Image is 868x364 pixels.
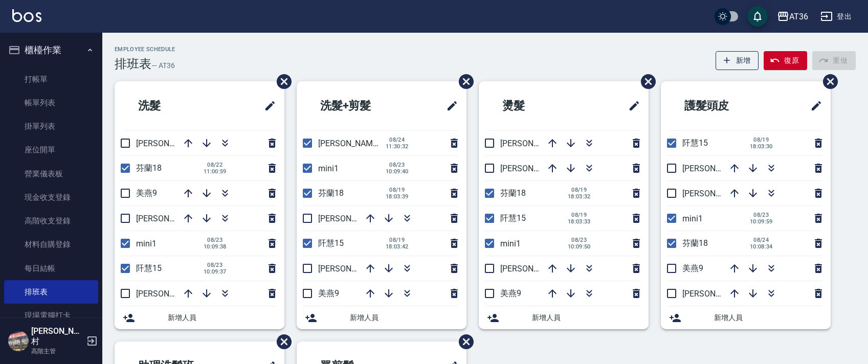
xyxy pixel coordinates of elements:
[682,164,748,173] span: [PERSON_NAME]6
[750,237,773,243] span: 08/24
[669,87,774,124] h2: 護髮頭皮
[386,187,409,193] span: 08/19
[500,264,571,274] span: [PERSON_NAME]11
[269,327,293,357] span: 刪除班表
[532,312,640,323] span: 新增人員
[479,306,649,329] div: 新增人員
[386,136,409,143] span: 08/24
[136,239,157,248] span: mini1
[451,66,475,97] span: 刪除班表
[4,115,98,138] a: 掛單列表
[318,139,389,148] span: [PERSON_NAME]16
[115,306,284,329] div: 新增人員
[136,163,162,173] span: 芬蘭18
[714,312,822,323] span: 新增人員
[318,164,339,173] span: mini1
[305,87,413,124] h2: 洗髮+剪髮
[136,263,162,273] span: 阡慧15
[568,237,591,243] span: 08/23
[487,87,581,124] h2: 燙髮
[451,327,475,357] span: 刪除班表
[136,289,207,299] span: [PERSON_NAME]16
[750,143,773,150] span: 18:03:30
[4,257,98,280] a: 每日結帳
[350,312,458,323] span: 新增人員
[789,10,808,23] div: AT36
[633,66,657,97] span: 刪除班表
[816,7,856,26] button: 登出
[4,280,98,304] a: 排班表
[682,189,753,198] span: [PERSON_NAME]11
[568,187,591,193] span: 08/19
[804,94,822,118] span: 修改班表的標題
[123,87,217,124] h2: 洗髮
[318,264,389,274] span: [PERSON_NAME]11
[258,94,276,118] span: 修改班表的標題
[386,193,409,200] span: 18:03:39
[716,51,759,70] button: 新增
[4,162,98,186] a: 營業儀表板
[750,136,773,143] span: 08/19
[500,213,526,223] span: 阡慧15
[747,6,768,27] button: save
[682,238,708,248] span: 芬蘭18
[500,239,521,248] span: mini1
[318,214,384,223] span: [PERSON_NAME]6
[682,138,708,148] span: 阡慧15
[269,66,293,97] span: 刪除班表
[115,57,151,71] h3: 排班表
[136,188,157,198] span: 美燕9
[386,237,409,243] span: 08/19
[204,237,227,243] span: 08/23
[318,238,344,248] span: 阡慧15
[815,66,839,97] span: 刪除班表
[4,91,98,115] a: 帳單列表
[661,306,831,329] div: 新增人員
[136,214,207,223] span: [PERSON_NAME]11
[12,9,41,22] img: Logo
[386,168,409,175] span: 10:09:40
[115,46,175,53] h2: Employee Schedule
[682,289,753,299] span: [PERSON_NAME]16
[168,312,276,323] span: 新增人員
[568,218,591,225] span: 18:03:33
[4,67,98,91] a: 打帳單
[750,218,773,225] span: 10:09:59
[750,212,773,218] span: 08/23
[151,60,175,71] h6: — AT36
[386,143,409,150] span: 11:30:32
[4,209,98,233] a: 高階收支登錄
[204,162,227,168] span: 08/22
[4,138,98,162] a: 座位開單
[500,139,566,148] span: [PERSON_NAME]6
[297,306,466,329] div: 新增人員
[31,347,83,356] p: 高階主管
[682,263,703,273] span: 美燕9
[773,6,812,27] button: AT36
[204,268,227,275] span: 10:09:37
[4,233,98,256] a: 材料自購登錄
[386,162,409,168] span: 08/23
[8,331,29,351] img: Person
[31,326,83,347] h5: [PERSON_NAME]村
[568,212,591,218] span: 08/19
[622,94,640,118] span: 修改班表的標題
[568,193,591,200] span: 18:03:32
[136,139,202,148] span: [PERSON_NAME]6
[4,186,98,209] a: 現金收支登錄
[386,243,409,250] span: 18:03:42
[204,243,227,250] span: 10:09:38
[4,304,98,327] a: 現場電腦打卡
[318,188,344,198] span: 芬蘭18
[500,164,571,173] span: [PERSON_NAME]16
[682,214,703,223] span: mini1
[204,262,227,268] span: 08/23
[4,37,98,63] button: 櫃檯作業
[440,94,458,118] span: 修改班表的標題
[750,243,773,250] span: 10:08:34
[204,168,227,175] span: 11:00:59
[764,51,807,70] button: 復原
[318,288,339,298] span: 美燕9
[500,188,526,198] span: 芬蘭18
[568,243,591,250] span: 10:09:50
